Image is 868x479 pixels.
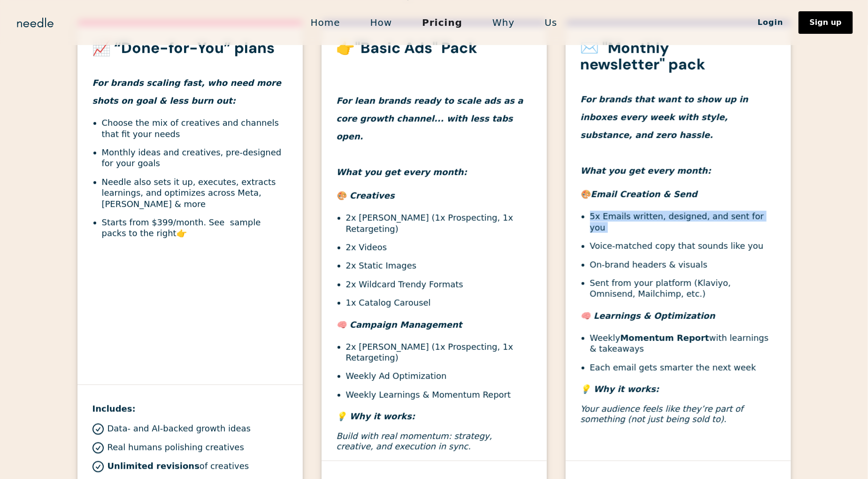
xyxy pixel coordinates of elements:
[337,320,462,330] em: 🧠 Campaign Management
[337,431,492,451] em: Build with real momentum: strategy, creative, and execution in sync.
[346,341,532,363] li: 2x [PERSON_NAME] (1x Prospecting, 1x Retargeting)
[102,217,288,239] li: Starts from $399/month. See sample packs to the right
[581,189,591,199] em: 🎨
[337,96,523,177] em: For lean brands ready to scale ads as a core growth channel... with less tabs open. What you get ...
[590,211,776,233] li: 5x Emails written, designed, and sent for you
[346,279,532,290] li: 2x Wildcard Trendy Formats
[590,259,776,270] li: On-brand headers & visuals
[799,11,853,34] a: Sign up
[590,332,776,355] li: Weekly with learnings & takeaways
[581,404,744,424] em: Your audience feels like they’re part of something (not just being sold to).
[108,442,244,453] p: Real humans polishing creatives
[92,400,288,418] h4: Includes:
[346,389,532,400] li: Weekly Learnings & Momentum Report
[102,147,288,169] li: Monthly ideas and creatives, pre-designed for your goals
[346,371,532,381] li: Weekly Ad Optimization
[620,333,709,343] strong: Momentum Report
[581,94,749,176] em: For brands that want to show up in inboxes every week with style, substance, and zero hassle. Wha...
[92,40,288,56] h3: 📈 “Done-for-You” plans
[346,212,532,234] li: 2x [PERSON_NAME] (1x Prospecting, 1x Retargeting)
[177,228,187,238] strong: 👉
[108,461,249,471] p: of creatives
[346,297,532,308] li: 1x Catalog Carousel
[108,461,200,471] strong: Unlimited revisions
[92,78,282,106] em: For brands scaling fast, who need more shots on goal & less burn out:
[530,13,572,32] a: Us
[337,411,415,421] em: 💡 Why it works:
[346,260,532,271] li: 2x Static Images
[102,117,288,139] li: Choose the mix of creatives and channels that fit your needs
[108,424,251,434] p: Data- and AI-backed growth ideas
[581,384,660,394] em: 💡 Why it works:
[581,40,776,73] h3: ✉️ "Monthly newsletter" pack
[591,189,698,199] em: Email Creation & Send
[581,311,715,321] em: 🧠 Learnings & Optimization
[337,38,478,58] strong: 👉"Basic Ads" Pack
[590,240,776,251] li: Voice-matched copy that sounds like you
[346,242,532,253] li: 2x Videos
[407,13,477,32] a: Pricing
[590,362,776,373] li: Each email gets smarter the next week
[590,278,776,300] li: Sent from your platform (Klaviyo, Omnisend, Mailchimp, etc.)
[810,19,842,26] div: Sign up
[296,13,355,32] a: Home
[337,191,395,201] em: 🎨 Creatives
[477,13,530,32] a: Why
[743,15,799,31] a: Login
[355,13,407,32] a: How
[102,177,288,209] li: Needle also sets it up, executes, extracts learnings, and optimizes across Meta, [PERSON_NAME] & ...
